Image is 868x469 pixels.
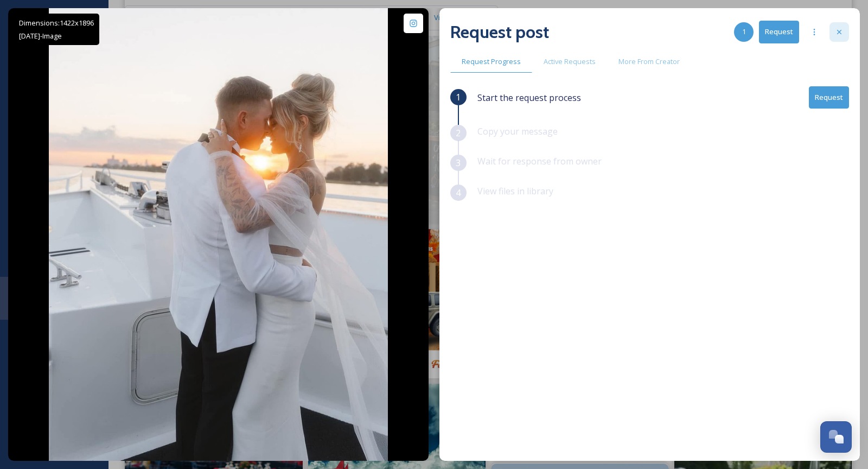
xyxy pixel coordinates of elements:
[450,19,549,45] h2: Request post
[820,421,852,453] button: Open Chat
[742,27,746,37] span: 1
[477,155,602,167] span: Wait for response from owner
[19,31,62,41] span: [DATE] - Image
[19,18,94,28] span: Dimensions: 1422 x 1896
[477,185,553,197] span: View files in library
[456,186,461,199] span: 4
[809,86,849,109] button: Request
[456,91,461,104] span: 1
[477,91,581,104] span: Start the request process
[462,56,521,67] span: Request Progress
[618,56,680,67] span: More From Creator
[49,8,388,461] img: Book with artistryloungebridal for your big day💍
[759,21,799,43] button: Request
[544,56,596,67] span: Active Requests
[456,156,461,169] span: 3
[477,125,558,137] span: Copy your message
[456,126,461,140] span: 2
